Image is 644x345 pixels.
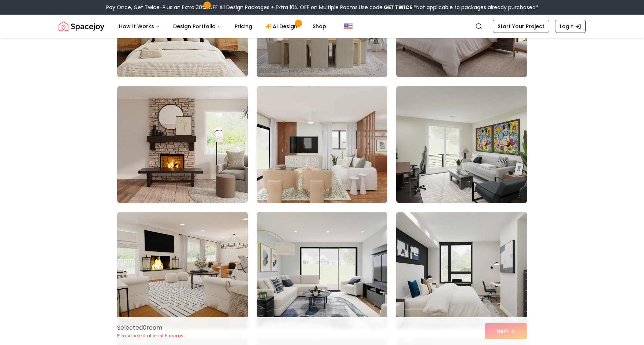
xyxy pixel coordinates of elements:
[493,20,549,33] a: Start Your Project
[59,15,586,38] nav: Global
[257,86,387,203] img: Room room-11
[307,19,332,34] a: Shop
[257,212,387,329] img: Room room-14
[117,323,183,332] p: Selected 0 room
[113,19,166,34] button: How It Works
[59,19,104,34] img: Spacejoy Logo
[106,4,538,11] div: Pay Once, Get Twice-Plus an Extra 30% OFF All Design Packages + Extra 10% OFF on Multiple Rooms.
[359,4,412,11] span: Use code:
[260,19,305,34] a: AI Design
[396,86,527,203] img: Room room-12
[555,20,586,33] a: Login
[117,333,183,339] p: Please select at least 5 rooms
[344,22,353,31] img: United States
[113,19,332,34] nav: Main
[117,86,248,203] img: Room room-10
[167,19,227,34] button: Design Portfolio
[229,19,258,34] a: Pricing
[384,4,412,11] b: GETTWICE
[396,212,527,329] img: Room room-15
[59,19,104,34] a: Spacejoy
[412,4,538,11] span: *Not applicable to packages already purchased*
[117,212,248,329] img: Room room-13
